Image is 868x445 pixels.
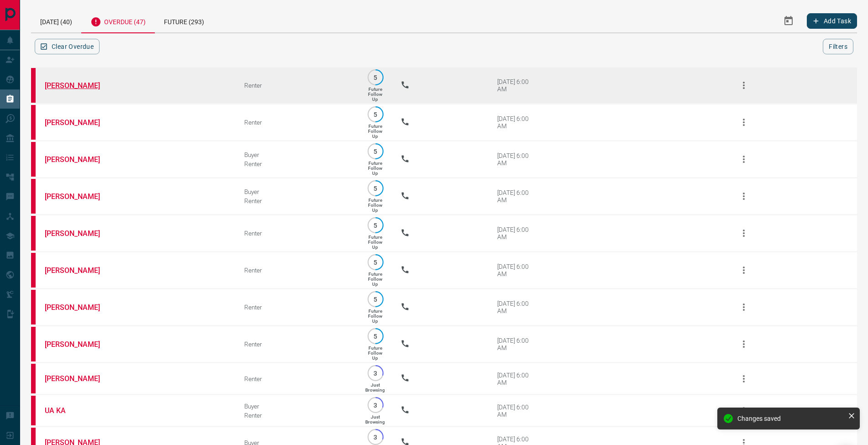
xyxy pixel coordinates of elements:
[372,111,379,118] p: 5
[81,9,155,33] div: Overdue (47)
[372,222,379,229] p: 5
[807,13,857,29] button: Add Task
[497,263,536,277] div: [DATE] 6:00 AM
[31,396,36,425] div: property.ca
[244,151,350,158] div: Buyer
[368,161,382,176] p: Future Follow Up
[31,179,36,214] div: property.ca
[497,372,536,386] div: [DATE] 6:00 AM
[244,119,350,126] div: Renter
[45,192,113,201] a: [PERSON_NAME]
[368,124,382,139] p: Future Follow Up
[368,309,382,324] p: Future Follow Up
[45,118,113,127] a: [PERSON_NAME]
[368,346,382,361] p: Future Follow Up
[365,414,385,424] p: Just Browsing
[244,230,350,237] div: Renter
[372,434,379,440] p: 3
[365,382,385,393] p: Just Browsing
[497,152,536,167] div: [DATE] 6:00 AM
[372,148,379,155] p: 5
[244,197,350,204] div: Renter
[244,412,350,419] div: Renter
[372,259,379,266] p: 5
[737,415,844,422] div: Changes saved
[497,300,536,314] div: [DATE] 6:00 AM
[368,87,382,102] p: Future Follow Up
[244,160,350,168] div: Renter
[244,267,350,274] div: Renter
[45,374,113,383] a: [PERSON_NAME]
[45,406,113,415] a: UA KA
[497,403,536,418] div: [DATE] 6:00 AM
[497,78,536,93] div: [DATE] 6:00 AM
[31,290,36,325] div: property.ca
[35,39,100,54] button: Clear Overdue
[45,229,113,238] a: [PERSON_NAME]
[368,198,382,213] p: Future Follow Up
[244,340,350,348] div: Renter
[45,340,113,349] a: [PERSON_NAME]
[45,303,113,312] a: [PERSON_NAME]
[31,216,36,251] div: property.ca
[372,185,379,192] p: 5
[372,333,379,340] p: 5
[45,266,113,275] a: [PERSON_NAME]
[372,74,379,81] p: 5
[368,235,382,250] p: Future Follow Up
[31,364,36,393] div: property.ca
[497,189,536,204] div: [DATE] 6:00 AM
[31,253,36,288] div: property.ca
[31,105,36,140] div: property.ca
[497,115,536,130] div: [DATE] 6:00 AM
[31,9,81,32] div: [DATE] (40)
[45,81,113,90] a: [PERSON_NAME]
[244,304,350,311] div: Renter
[497,226,536,241] div: [DATE] 6:00 AM
[244,188,350,195] div: Buyer
[372,402,379,408] p: 3
[823,39,853,54] button: Filters
[372,296,379,303] p: 5
[45,155,113,164] a: [PERSON_NAME]
[31,142,36,177] div: property.ca
[244,82,350,89] div: Renter
[31,68,36,103] div: property.ca
[155,9,213,32] div: Future (293)
[368,272,382,287] p: Future Follow Up
[244,403,350,410] div: Buyer
[372,370,379,377] p: 3
[31,327,36,361] div: property.ca
[778,10,800,32] button: Select Date Range
[497,337,536,351] div: [DATE] 6:00 AM
[244,375,350,382] div: Renter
